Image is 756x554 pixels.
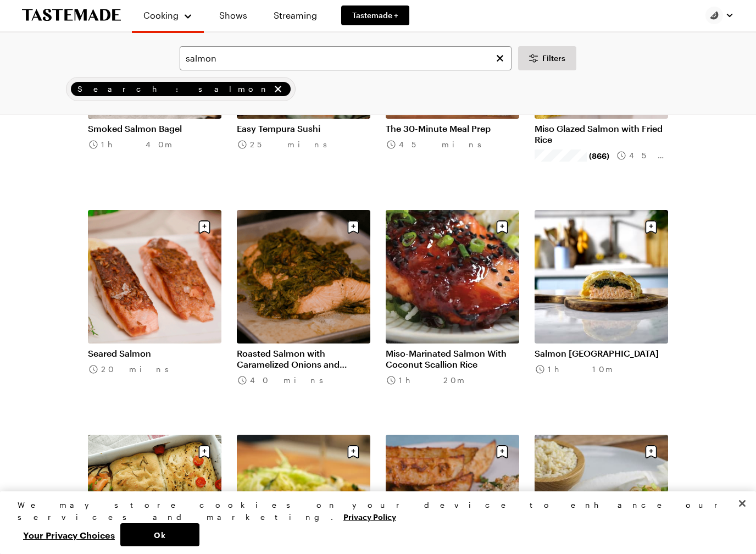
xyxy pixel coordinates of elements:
button: Save recipe [641,441,661,462]
a: Tastemade + [341,5,409,25]
button: Your Privacy Choices [18,523,120,546]
a: Salmon [GEOGRAPHIC_DATA] [535,348,668,359]
button: remove Search: salmon [272,83,284,95]
button: Save recipe [492,217,513,237]
span: Tastemade + [352,10,398,21]
button: Save recipe [343,441,364,462]
img: Profile picture [705,7,723,24]
a: More information about your privacy, opens in a new tab [343,511,396,522]
a: Easy Tempura Sushi [237,123,370,134]
button: Save recipe [194,217,215,237]
a: Smoked Salmon Bagel [88,123,221,134]
button: Save recipe [641,217,661,237]
button: Close [730,491,754,516]
span: Filters [542,53,565,64]
span: Search: salmon [77,83,270,95]
div: Privacy [18,499,729,546]
span: Cooking [143,10,179,20]
button: Profile picture [705,7,734,24]
button: Save recipe [343,217,364,237]
a: Roasted Salmon with Caramelized Onions and Mushrooms [237,348,370,370]
a: Miso Glazed Salmon with Fried Rice [535,123,668,145]
a: The 30-Minute Meal Prep [386,123,519,134]
a: Seared Salmon [88,348,221,359]
button: Cooking [143,4,193,26]
a: To Tastemade Home Page [22,9,121,22]
div: We may store cookies on your device to enhance our services and marketing. [18,499,729,523]
button: Save recipe [492,441,513,462]
button: Desktop filters [518,46,576,70]
button: Save recipe [194,441,215,462]
button: Ok [120,523,199,546]
button: Clear search [494,52,506,64]
a: Miso-Marinated Salmon With Coconut Scallion Rice [386,348,519,370]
